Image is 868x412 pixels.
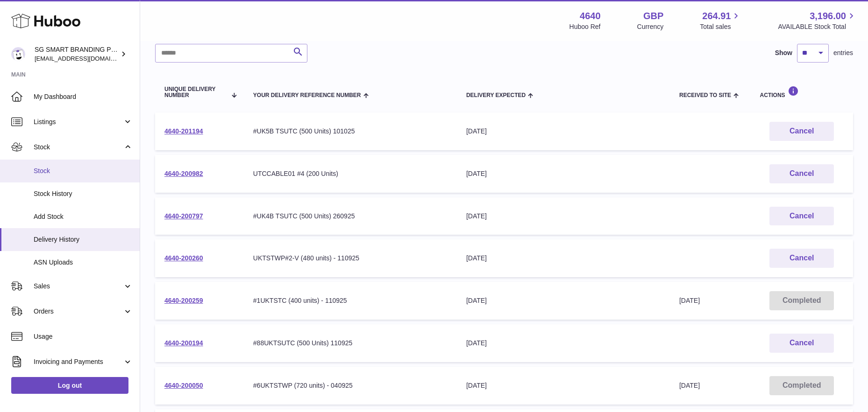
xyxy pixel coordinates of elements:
[769,334,834,353] button: Cancel
[466,212,661,221] div: [DATE]
[466,296,661,305] div: [DATE]
[778,22,857,31] span: AVAILABLE Stock Total
[164,212,203,220] a: 4640-200797
[580,10,601,22] strong: 4640
[466,381,661,390] div: [DATE]
[778,10,857,31] a: 3,196.00 AVAILABLE Stock Total
[253,381,448,390] div: #6UKTSTWP (720 units) - 040925
[35,55,137,62] span: [EMAIL_ADDRESS][DOMAIN_NAME]
[34,357,123,366] span: Invoicing and Payments
[164,254,203,262] a: 4640-200260
[34,212,133,221] span: Add Stock
[637,22,664,31] div: Currency
[569,22,601,31] div: Huboo Ref
[34,167,133,175] span: Stock
[466,92,526,98] span: Delivery Expected
[11,377,128,394] a: Log out
[164,297,203,304] a: 4640-200259
[643,10,663,22] strong: GBP
[164,127,203,135] a: 4640-201194
[466,127,661,136] div: [DATE]
[164,339,203,347] a: 4640-200194
[700,22,741,31] span: Total sales
[775,49,792,57] label: Show
[34,189,133,198] span: Stock History
[11,47,25,61] img: uktopsmileshipping@gmail.com
[769,207,834,226] button: Cancel
[34,282,123,291] span: Sales
[679,382,700,389] span: [DATE]
[35,45,119,63] div: SG SMART BRANDING PTE. LTD.
[679,92,731,98] span: Received to Site
[34,118,123,126] span: Listings
[466,339,661,348] div: [DATE]
[34,235,133,244] span: Delivery History
[34,258,133,267] span: ASN Uploads
[769,164,834,183] button: Cancel
[700,10,741,31] a: 264.91 Total sales
[466,254,661,263] div: [DATE]
[253,254,448,263] div: UKTSTWP#2-V (480 units) - 110925
[253,92,361,98] span: Your Delivery Reference Number
[769,122,834,141] button: Cancel
[679,297,700,304] span: [DATE]
[833,49,853,57] span: entries
[164,170,203,177] a: 4640-200982
[34,92,133,101] span: My Dashboard
[253,212,448,221] div: #UK4B TSUTC (500 Units) 260925
[34,332,133,341] span: Usage
[253,339,448,348] div: #88UKTSUTC (500 Units) 110925
[760,86,844,98] div: Actions
[253,296,448,305] div: #1UKTSTC (400 units) - 110925
[769,249,834,268] button: Cancel
[164,382,203,389] a: 4640-200050
[702,10,731,22] span: 264.91
[810,10,846,22] span: 3,196.00
[253,127,448,136] div: #UK5B TSUTC (500 Units) 101025
[34,143,123,152] span: Stock
[466,169,661,178] div: [DATE]
[253,169,448,178] div: UTCCABLE01 #4 (200 Units)
[34,307,123,316] span: Orders
[164,86,226,98] span: Unique Delivery Number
